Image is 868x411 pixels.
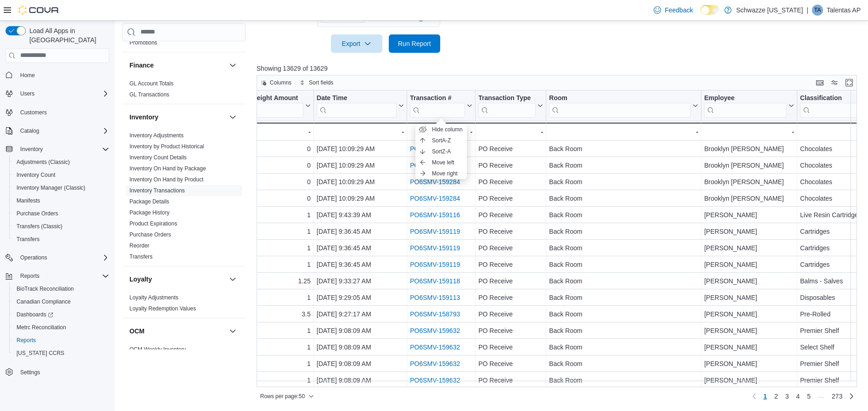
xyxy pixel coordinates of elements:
[478,242,543,253] div: PO Receive
[704,160,794,171] div: Brooklyn [PERSON_NAME]
[9,308,113,321] a: Dashboards
[829,77,840,88] button: Display options
[17,367,44,378] a: Settings
[317,94,397,117] div: Date Time
[9,194,113,207] button: Manifests
[257,64,863,73] p: Showing 13629 of 13629
[17,184,85,191] span: Inventory Manager (Classic)
[814,5,821,16] span: TA
[129,154,187,161] span: Inventory Count Details
[2,68,113,82] button: Home
[410,145,460,152] a: PO6SMV-159284
[129,209,169,216] a: Package History
[398,39,431,48] span: Run Report
[129,113,158,122] h3: Inventory
[665,6,693,15] span: Feedback
[13,335,109,346] span: Reports
[317,325,404,336] div: [DATE] 9:08:09 AM
[785,392,789,401] span: 3
[410,195,460,202] a: PO6SMV-159284
[129,187,185,194] a: Inventory Transactions
[704,94,794,117] button: Employee
[17,197,40,204] span: Manifests
[129,209,169,216] span: Package History
[806,5,808,16] p: |
[17,125,109,136] span: Catalog
[13,157,109,168] span: Adjustments (Classic)
[13,182,89,193] a: Inventory Manager (Classic)
[270,79,291,86] span: Columns
[317,94,397,102] div: Date Time
[9,347,113,360] button: [US_STATE] CCRS
[478,126,543,137] div: -
[700,5,720,15] input: Dark Mode
[129,275,152,284] h3: Loyalty
[129,165,206,172] a: Inventory On Hand by Package
[410,261,460,268] a: PO6SMV-159119
[317,342,404,353] div: [DATE] 9:08:09 AM
[129,231,171,238] a: Purchase Orders
[17,210,58,217] span: Purchase Orders
[410,294,460,301] a: PO6SMV-159113
[650,1,696,19] a: Feedback
[17,324,66,331] span: Metrc Reconciliation
[129,132,184,139] a: Inventory Adjustments
[410,94,465,102] div: Transaction #
[129,39,157,46] span: Promotions
[129,113,225,122] button: Inventory
[432,148,451,155] span: Sort Z-A
[13,221,66,232] a: Transfers (Classic)
[17,270,109,282] span: Reports
[336,34,377,53] span: Export
[410,162,460,169] a: PO6SMV-159284
[828,389,846,404] a: Page 273 of 273
[227,274,238,285] button: Loyalty
[792,389,803,404] a: Page 4 of 273
[129,220,177,227] a: Product Expirations
[129,165,206,172] span: Inventory On Hand by Package
[9,282,113,295] button: BioTrack Reconciliation
[129,80,174,87] a: GL Account Totals
[17,298,71,305] span: Canadian Compliance
[9,321,113,334] button: Metrc Reconciliation
[13,322,70,333] a: Metrc Reconciliation
[13,208,62,219] a: Purchase Orders
[478,94,543,117] button: Transaction Type
[812,5,823,16] div: Talentas AP
[549,193,698,204] div: Back Room
[415,135,467,146] button: SortA-Z
[549,160,698,171] div: Back Room
[239,342,311,353] div: 1
[13,169,59,180] a: Inventory Count
[317,126,404,137] div: -
[129,132,184,139] span: Inventory Adjustments
[129,242,149,249] a: Reorder
[317,226,404,237] div: [DATE] 9:36:45 AM
[2,365,113,378] button: Settings
[122,78,246,104] div: Finance
[704,193,794,204] div: Brooklyn [PERSON_NAME]
[704,143,794,154] div: Brooklyn [PERSON_NAME]
[129,91,169,98] span: GL Transactions
[129,143,204,150] a: Inventory by Product Historical
[704,209,794,220] div: [PERSON_NAME]
[807,392,811,401] span: 5
[129,327,225,336] button: OCM
[13,208,109,219] span: Purchase Orders
[814,77,825,88] button: Keyboard shortcuts
[129,327,145,336] h3: OCM
[239,325,311,336] div: 1
[122,292,246,318] div: Loyalty
[17,171,56,179] span: Inventory Count
[17,252,109,263] span: Operations
[13,157,73,168] a: Adjustments (Classic)
[13,195,44,206] a: Manifests
[549,259,698,270] div: Back Room
[478,292,543,303] div: PO Receive
[20,369,40,376] span: Settings
[13,296,109,307] span: Canadian Compliance
[9,181,113,194] button: Inventory Manager (Classic)
[17,311,53,318] span: Dashboards
[227,326,238,337] button: OCM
